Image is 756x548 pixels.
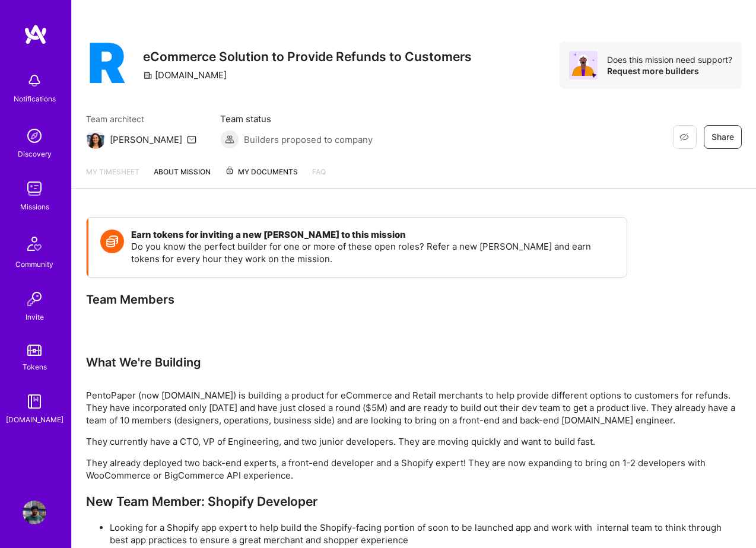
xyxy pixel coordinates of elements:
i: icon EyeClosed [679,132,689,142]
h3: New Team Member: Shopify Developer [86,494,742,509]
img: tokens [27,345,42,356]
a: User Avatar [20,501,49,524]
img: Builders proposed to company [220,130,239,149]
a: My timesheet [86,165,139,188]
div: Missions [20,200,49,213]
div: Discovery [18,148,52,160]
div: [DOMAIN_NAME] [6,413,63,426]
span: Share [711,131,734,143]
span: Builders proposed to company [244,133,373,146]
div: Team Members [86,292,627,307]
span: Team status [220,113,373,125]
div: Tokens [23,361,47,373]
h4: Earn tokens for inviting a new [PERSON_NAME] to this mission [131,230,615,240]
img: teamwork [23,177,46,200]
h3: eCommerce Solution to Provide Refunds to Customers [143,49,472,64]
a: FAQ [312,165,326,188]
div: [PERSON_NAME] [110,133,182,146]
p: They currently have a CTO, VP of Engineering, and two junior developers. They are moving quickly ... [86,435,742,448]
img: Company Logo [86,42,129,84]
a: My Documents [225,165,298,188]
div: Does this mission need support? [607,54,732,65]
img: logo [24,24,47,45]
p: They already deployed two back-end experts, a front-end developer and a Shopify expert! They are ... [86,457,742,482]
div: Request more builders [607,65,732,77]
div: Invite [26,311,44,323]
i: icon Mail [187,135,196,144]
img: User Avatar [23,501,46,524]
p: PentoPaper (now [DOMAIN_NAME]) is building a product for eCommerce and Retail merchants to help p... [86,389,742,426]
img: Token icon [100,230,124,253]
img: bell [23,69,46,93]
p: Do you know the perfect builder for one or more of these open roles? Refer a new [PERSON_NAME] an... [131,240,615,265]
img: Community [20,230,49,258]
img: Invite [23,287,46,311]
img: Team Architect [86,130,105,149]
div: Notifications [14,93,56,105]
i: icon CompanyGray [143,71,153,80]
img: Avatar [569,51,598,79]
div: Community [15,258,53,270]
div: [DOMAIN_NAME] [143,69,227,81]
div: What We're Building [86,355,742,370]
a: About Mission [154,165,211,188]
span: My Documents [225,165,298,179]
img: discovery [23,124,46,148]
img: guide book [23,390,46,413]
button: Share [704,125,742,149]
span: Team architect [86,113,196,125]
li: Looking for a Shopify app expert to help build the Shopify-facing portion of soon to be launched ... [110,521,742,546]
